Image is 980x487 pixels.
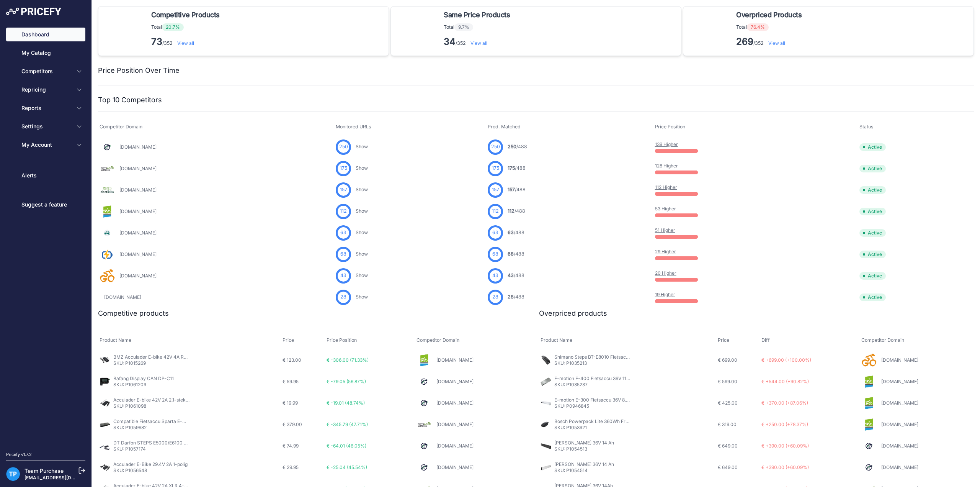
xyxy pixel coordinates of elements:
[21,141,72,149] span: My Account
[508,144,516,149] span: 250
[492,251,498,258] span: 68
[881,379,918,384] a: [DOMAIN_NAME]
[119,166,157,171] a: [DOMAIN_NAME]
[21,123,72,130] span: Settings
[508,294,524,300] a: 28/488
[655,163,678,169] a: 128 Higher
[21,86,72,93] span: Repricing
[113,467,188,474] p: SKU: P1056548
[98,95,162,105] h2: Top 10 Competitors
[162,23,184,31] span: 20.7%
[470,40,487,46] a: View all
[718,357,737,363] span: € 699.00
[508,230,514,235] span: 63
[761,421,808,427] span: € +250.00 (+78.37%)
[6,46,85,60] a: My Catalog
[113,375,174,381] a: Bafang Display CAN DP-C11
[655,184,677,190] a: 112 Higher
[119,208,157,214] a: [DOMAIN_NAME]
[119,187,157,193] a: [DOMAIN_NAME]
[340,208,347,215] span: 112
[436,443,474,449] a: [DOMAIN_NAME]
[444,23,513,31] p: Total
[356,251,368,257] a: Show
[151,10,220,20] span: Competitive Products
[177,40,194,46] a: View all
[554,440,614,446] a: [PERSON_NAME] 36V 14 Ah
[554,467,614,474] p: SKU: P1054514
[24,467,64,474] a: Team Purchase
[356,165,368,171] a: Show
[508,251,524,257] a: 68/488
[859,208,886,215] span: Active
[881,421,918,427] a: [DOMAIN_NAME]
[100,337,131,343] span: Product Name
[761,379,809,384] span: € +544.00 (+90.82%)
[554,446,614,452] p: SKU: P1054513
[488,124,521,130] span: Prod. Matched
[339,143,348,151] span: 250
[113,461,188,467] a: Acculader E-Bike 29.4V 2A 1-polig
[492,229,498,236] span: 63
[283,379,299,384] span: € 59.95
[283,443,299,449] span: € 74.99
[655,292,675,297] a: 19 Higher
[100,124,142,130] span: Competitor Domain
[655,141,678,147] a: 139 Higher
[492,186,499,193] span: 157
[554,375,646,381] a: E-motion E-400 Fietsaccu 36V 11Ah Zilver
[491,143,500,151] span: 250
[761,443,809,449] span: € +390.00 (+60.09%)
[508,187,526,192] a: 157/488
[113,446,190,452] p: SKU: P1057174
[98,65,180,76] h2: Price Position Over Time
[98,308,169,319] h2: Competitive products
[340,229,346,236] span: 63
[508,272,514,278] span: 43
[718,379,737,384] span: € 599.00
[356,272,368,278] a: Show
[718,443,738,449] span: € 649.00
[113,360,190,366] p: SKU: P1015269
[508,272,524,278] a: 43/488
[151,36,223,48] p: /352
[508,230,524,235] a: 63/488
[283,357,301,363] span: € 123.00
[340,186,347,193] span: 157
[508,144,527,149] a: 250/488
[327,421,368,427] span: € -345.79 (47.71%)
[492,272,498,279] span: 43
[554,461,614,467] a: [PERSON_NAME] 36V 14 Ah
[436,400,474,406] a: [DOMAIN_NAME]
[508,208,525,214] a: 112/488
[283,464,299,470] span: € 29.95
[6,8,61,15] img: Pricefy Logo
[554,360,631,366] p: SKU: P1035213
[444,10,510,20] span: Same Price Products
[356,208,368,214] a: Show
[859,229,886,237] span: Active
[6,169,85,182] a: Alerts
[761,337,770,343] span: Diff
[554,354,667,360] a: Shimano Steps BT-E8010 Fietsaccu Zwart 36V 14Ah
[113,403,190,409] p: SKU: P1061098
[151,23,223,31] p: Total
[119,251,157,257] a: [DOMAIN_NAME]
[113,425,190,431] p: SKU: P1059682
[119,273,157,279] a: [DOMAIN_NAME]
[859,143,886,151] span: Active
[113,382,174,388] p: SKU: P1061209
[718,464,738,470] span: € 649.00
[416,337,459,343] span: Competitor Domain
[436,464,474,470] a: [DOMAIN_NAME]
[655,206,676,212] a: 53 Higher
[6,28,85,442] nav: Sidebar
[444,36,456,47] strong: 34
[718,421,737,427] span: € 319.00
[492,208,499,215] span: 112
[119,144,157,150] a: [DOMAIN_NAME]
[554,418,665,424] a: Bosch Powerpack Lite 360Wh Frame E-Bike Vision
[508,294,514,300] span: 28
[859,165,886,172] span: Active
[113,418,239,424] a: Compatible Fietsaccu Sparta E-Motion B-400 36V 12.8 Ah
